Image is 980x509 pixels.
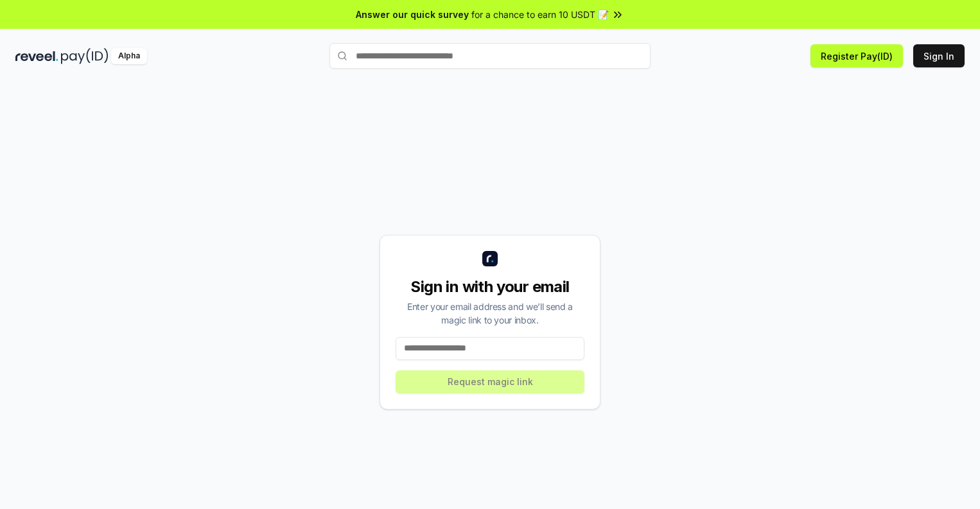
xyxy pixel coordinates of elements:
img: reveel_dark [15,48,58,64]
img: pay_id [61,48,109,64]
span: for a chance to earn 10 USDT 📝 [471,8,609,21]
button: Sign In [913,44,965,67]
img: logo_small [482,251,498,266]
span: Answer our quick survey [356,8,469,21]
div: Alpha [111,48,147,64]
div: Enter your email address and we’ll send a magic link to your inbox. [396,300,584,327]
button: Register Pay(ID) [810,44,903,67]
div: Sign in with your email [396,277,584,297]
